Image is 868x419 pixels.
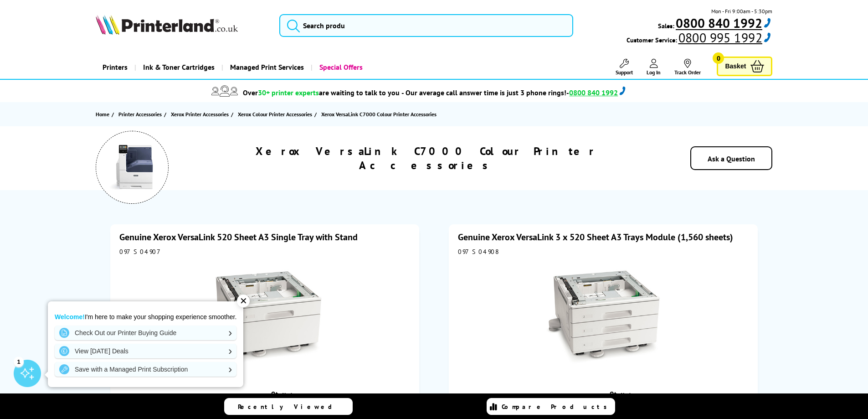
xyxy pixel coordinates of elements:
[647,69,661,76] span: Log In
[458,231,733,243] a: Genuine Xerox VersaLink 3 x 520 Sheet A3 Trays Module (1,560 sheets)
[143,56,215,79] span: Ink & Toner Cartridges
[647,59,661,76] a: Log In
[132,392,179,409] div: £290.96
[55,313,236,321] p: I'm here to make your shopping experience smoother.
[171,109,231,119] a: Xerox Printer Accessories
[279,14,573,37] input: Search produ
[96,109,112,119] a: Home
[471,392,518,409] div: £575.80
[238,403,341,411] span: Recently Viewed
[171,109,229,119] span: Xerox Printer Accessories
[725,60,746,72] span: Basket
[271,390,293,398] span: Qty:
[569,88,618,97] ctcspan: 0800 840 1992
[14,357,24,367] div: 1
[321,111,437,118] span: Xerox VersaLink C7000 Colour Printer Accessories
[238,109,312,119] span: Xerox Colour Printer Accessories
[119,231,358,243] a: Genuine Xerox VersaLink 520 Sheet A3 Single Tray with Stand
[55,362,236,377] a: Save with a Managed Print Subscription
[717,57,772,76] a: Basket 0
[119,248,410,256] div: 097S04907
[711,7,772,16] span: Mon - Fri 9:00am - 5:30pm
[616,69,633,76] span: Support
[713,52,724,64] span: 0
[678,29,773,46] ctc: Call 0800 995 1992 with Linkus Web Client
[401,84,627,98] span: - Our average call answer time is just 3 phone rings! -
[55,326,236,340] a: Check Out our Printer Buying Guide
[55,313,85,321] strong: Welcome!
[627,32,773,45] span: Customer Service:
[238,109,314,119] a: Xerox Colour Printer Accessories
[96,56,134,79] a: Printers
[55,344,236,358] a: View [DATE] Deals
[676,15,772,32] ctc: Call 0800 840 1992 with Linkus Web Client
[546,260,660,374] img: Xerox VersaLink 3 x 520 Sheet A3 Trays Module (1,560 sheets)
[676,15,762,32] ctcspan: 0800 840 1992
[243,88,400,97] span: Over are waiting to talk to you
[674,59,701,76] a: Track Order
[674,18,772,28] a: 0800 840 1992
[678,29,762,46] ctcspan: 0800 995 1992
[224,398,353,415] a: Recently Viewed
[658,21,674,30] span: Sales:
[237,295,250,307] div: ✕
[569,88,627,97] ctc: Call 0800 840 1992 with Linkus Web Client
[118,109,164,119] a: Printer Accessories
[311,56,370,79] a: Special Offers
[96,15,238,35] img: Printerland Logo
[118,109,162,119] span: Printer Accessories
[96,15,268,36] a: Printerland Logo
[458,248,749,256] div: 097S04908
[616,59,633,76] a: Support
[134,56,221,79] a: Ink & Toner Cartridges
[487,398,615,415] a: Compare Products
[109,145,155,190] img: Xerox VersaLink C7000 Colour Printer Accessories
[708,154,755,163] a: Ask a Question
[196,144,657,172] h1: Xerox VersaLink C7000 Colour Printer Accessories
[258,88,319,97] span: 30+ printer experts
[205,392,252,409] div: £349.15
[544,392,591,409] div: £690.96
[502,403,612,411] span: Compare Products
[221,56,311,79] a: Managed Print Services
[610,390,631,398] span: Qty:
[208,260,322,374] img: Xerox VersaLink 520 Sheet A3 Single Tray with Stand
